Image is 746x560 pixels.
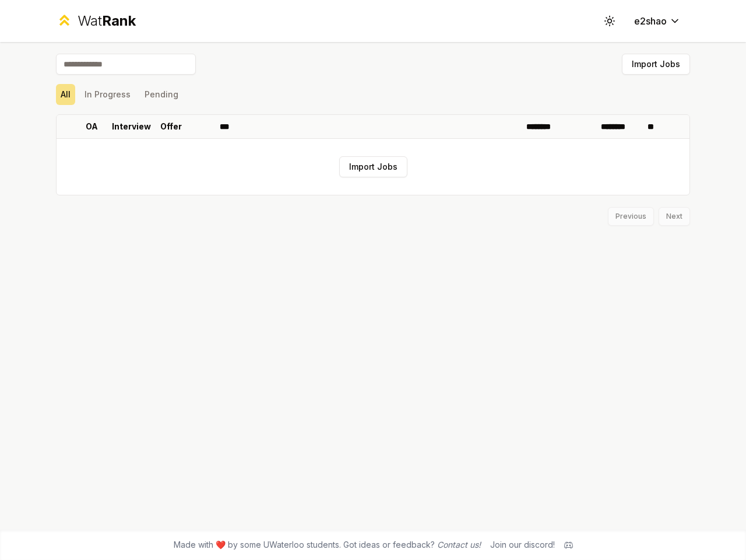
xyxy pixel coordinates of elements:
[80,84,135,105] button: In Progress
[56,12,136,30] a: WatRank
[160,121,182,132] p: Offer
[634,14,667,28] span: e2shao
[78,12,136,30] div: Wat
[339,156,407,177] button: Import Jobs
[102,12,136,29] span: Rank
[56,84,75,105] button: All
[86,121,98,132] p: OA
[625,10,690,32] button: e2shao
[174,539,481,551] span: Made with ❤️ by some UWaterloo students. Got ideas or feedback?
[140,84,183,105] button: Pending
[437,540,481,549] a: Contact us!
[622,54,690,75] button: Import Jobs
[112,121,151,132] p: Interview
[490,539,555,551] div: Join our discord!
